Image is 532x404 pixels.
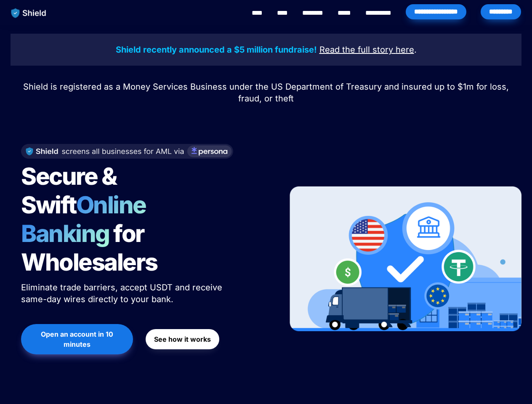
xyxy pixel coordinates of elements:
a: See how it works [146,325,219,353]
button: Open an account in 10 minutes [21,324,133,354]
u: Read the full story [319,45,393,55]
a: here [396,46,414,54]
span: Eliminate trade barriers, accept USDT and receive same-day wires directly to your bank. [21,282,225,304]
u: here [396,45,414,55]
strong: Open an account in 10 minutes [41,330,115,348]
span: Secure & Swift [21,162,120,219]
strong: Shield recently announced a $5 million fundraise! [116,45,317,55]
strong: See how it works [154,335,211,343]
span: for Wholesalers [21,219,157,276]
a: Open an account in 10 minutes [21,320,133,359]
span: Online Banking [21,191,154,248]
a: Read the full story [319,46,393,54]
button: See how it works [146,329,219,349]
span: . [414,45,417,55]
span: Shield is registered as a Money Services Business under the US Department of Treasury and insured... [23,82,511,104]
img: website logo [7,4,51,22]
